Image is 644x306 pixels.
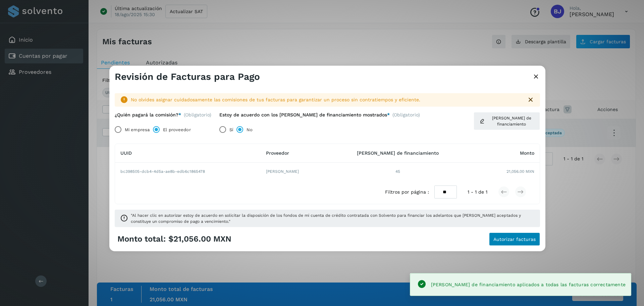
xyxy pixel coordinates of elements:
[219,112,390,117] label: Estoy de acuerdo con los [PERSON_NAME] de financiamiento mostrados
[431,282,626,287] span: [PERSON_NAME] de financiamiento aplicados a todas las facturas correctamente
[115,71,260,83] h3: Revisión de Facturas para Pago
[117,234,166,244] span: Monto total:
[489,232,540,246] button: Autorizar facturas
[489,115,534,127] span: [PERSON_NAME] de financiamiento
[506,168,534,174] span: 21,056.00 MXN
[493,237,536,241] span: Autorizar facturas
[474,112,540,130] button: [PERSON_NAME] de financiamiento
[115,162,261,180] td: bc398505-dcb4-4d5a-ae8b-edb6c1865478
[520,150,534,156] span: Monto
[357,150,439,156] span: [PERSON_NAME] de financiamiento
[327,162,468,180] td: 45
[163,123,191,136] label: El proveedor
[184,112,211,117] span: (Obligatorio)
[468,188,487,195] span: 1 - 1 de 1
[385,188,429,195] span: Filtros por página :
[131,96,521,103] div: No olvides asignar cuidadosamente las comisiones de tus facturas para garantizar un proceso sin c...
[115,112,181,117] label: ¿Quién pagará la comisión?
[266,150,289,156] span: Proveedor
[261,162,327,180] td: [PERSON_NAME]
[168,234,231,244] span: $21,056.00 MXN
[131,212,535,224] span: "Al hacer clic en autorizar estoy de acuerdo en solicitar la disposición de los fondos de mi cuen...
[120,150,132,156] span: UUID
[125,123,150,136] label: Mi empresa
[229,123,233,136] label: Sí
[392,112,420,120] span: (Obligatorio)
[247,123,253,136] label: No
